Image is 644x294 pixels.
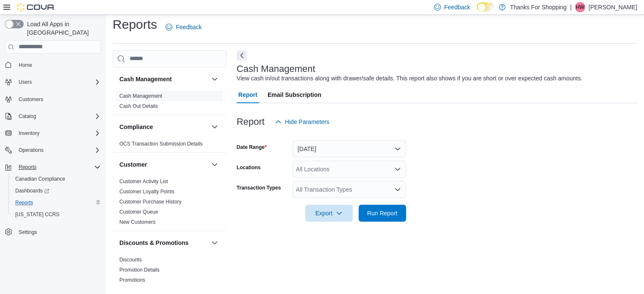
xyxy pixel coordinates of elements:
span: Customers [19,96,43,103]
span: Catalog [19,113,36,120]
h3: Discounts & Promotions [119,239,188,247]
button: Compliance [210,122,220,132]
button: Discounts & Promotions [119,239,208,247]
button: Export [305,205,353,222]
span: Hide Parameters [285,118,329,126]
p: | [570,2,572,12]
a: Home [15,60,36,70]
div: Compliance [113,139,227,152]
span: Customer Queue [119,209,158,215]
span: Catalog [15,111,101,121]
a: Canadian Compliance [12,174,69,184]
button: Reports [8,197,104,209]
a: Promotions [119,277,145,283]
span: Customer Purchase History [119,198,182,205]
button: [US_STATE] CCRS [8,209,104,220]
span: Inventory [19,130,39,137]
label: Transaction Types [237,184,281,191]
button: Operations [2,144,104,156]
div: Discounts & Promotions [113,255,227,289]
p: [PERSON_NAME] [589,2,637,12]
a: Reports [12,198,36,208]
img: Cova [17,3,55,11]
span: Run Report [367,209,398,217]
span: [US_STATE] CCRS [15,211,59,218]
button: Reports [15,162,40,172]
span: Cash Out Details [119,103,158,110]
span: Operations [15,145,101,155]
button: Compliance [119,123,208,131]
span: Promotions [119,277,145,283]
span: Customers [15,94,101,104]
a: Settings [15,227,40,237]
span: Promotion Details [119,267,160,273]
a: [US_STATE] CCRS [12,209,63,220]
button: Inventory [2,127,104,139]
h3: Report [237,117,265,127]
h3: Customer [119,160,147,169]
span: Email Subscription [268,86,321,103]
button: Inventory [15,128,43,138]
button: Customers [2,93,104,105]
button: Settings [2,225,104,238]
span: Reports [19,164,36,170]
input: Dark Mode [477,3,495,11]
span: Settings [15,226,101,237]
span: Feedback [444,3,470,11]
span: Reports [12,198,101,208]
a: Feedback [162,19,205,36]
h3: Cash Management [119,75,172,83]
button: Reports [2,161,104,173]
span: Dashboards [15,187,49,194]
span: Home [15,60,101,70]
span: New Customers [119,219,155,225]
div: View cash in/out transactions along with drawer/safe details. This report also shows if you are s... [237,74,583,83]
a: Discounts [119,257,142,263]
span: Canadian Compliance [12,174,101,184]
span: Washington CCRS [12,209,101,220]
button: Home [2,59,104,71]
button: Hide Parameters [271,113,333,130]
span: Settings [19,229,37,236]
a: Dashboards [12,186,53,196]
a: Customer Loyalty Points [119,189,174,195]
span: Export [310,205,348,222]
a: New Customers [119,219,155,225]
span: Dark Mode [477,11,477,12]
a: Customer Purchase History [119,199,182,205]
span: Inventory [15,128,101,138]
button: [DATE] [293,140,406,157]
div: Customer [113,176,227,231]
span: Load All Apps in [GEOGRAPHIC_DATA] [24,20,101,37]
span: Users [15,77,101,87]
button: Open list of options [394,166,401,173]
span: Cash Management [119,93,162,99]
h3: Cash Management [237,64,315,74]
a: Customer Activity List [119,179,168,184]
span: Dashboards [12,186,101,196]
h3: Compliance [119,123,153,131]
span: Home [19,62,32,69]
span: Report [238,86,257,103]
button: Cash Management [210,74,220,84]
label: Date Range [237,144,267,151]
div: Hannah Waugh [575,2,585,12]
span: OCS Transaction Submission Details [119,140,203,147]
a: Cash Management [119,93,162,99]
span: Operations [19,147,44,154]
a: Customers [15,94,47,104]
span: Reports [15,199,33,206]
span: Canadian Compliance [15,176,65,182]
button: Users [2,76,104,88]
button: Run Report [359,205,406,222]
button: Canadian Compliance [8,173,104,185]
span: Customer Activity List [119,178,168,185]
label: Locations [237,164,261,171]
a: Promotion Details [119,267,160,273]
div: Cash Management [113,91,227,115]
button: Catalog [2,110,104,122]
span: Reports [15,162,101,172]
span: Customer Loyalty Points [119,188,174,195]
a: Cash Out Details [119,103,158,109]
